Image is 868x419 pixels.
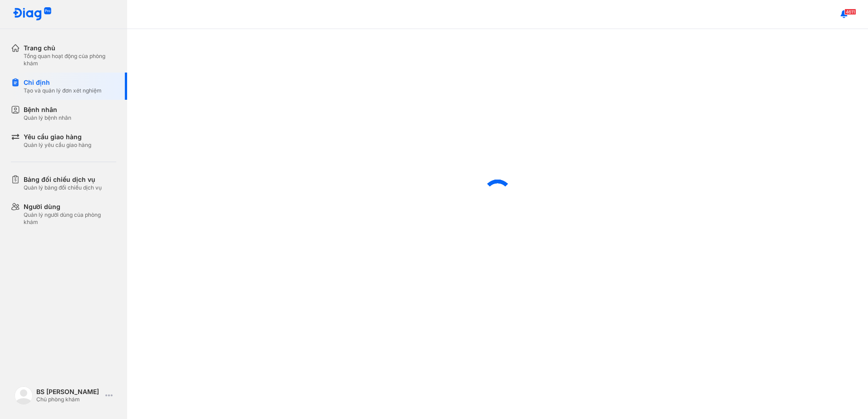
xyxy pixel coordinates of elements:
[24,202,116,211] div: Người dùng
[24,44,116,53] div: Trang chủ
[24,105,71,114] div: Bệnh nhân
[36,396,102,403] div: Chủ phòng khám
[15,386,33,404] img: logo
[24,78,102,87] div: Chỉ định
[24,141,91,149] div: Quản lý yêu cầu giao hàng
[24,132,91,141] div: Yêu cầu giao hàng
[24,175,102,184] div: Bảng đối chiếu dịch vụ
[24,184,102,191] div: Quản lý bảng đối chiếu dịch vụ
[36,388,102,396] div: BS [PERSON_NAME]
[13,7,52,21] img: logo
[24,211,116,226] div: Quản lý người dùng của phòng khám
[24,114,71,122] div: Quản lý bệnh nhân
[844,9,856,15] span: 4611
[24,53,116,67] div: Tổng quan hoạt động của phòng khám
[24,87,102,94] div: Tạo và quản lý đơn xét nghiệm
